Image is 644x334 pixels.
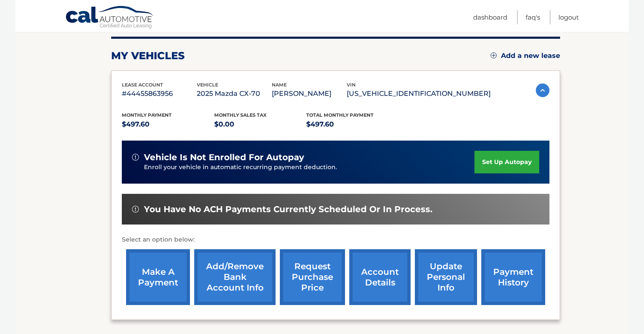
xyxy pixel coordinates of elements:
span: lease account [122,82,163,88]
p: $497.60 [122,118,214,130]
p: Select an option below: [122,235,549,245]
span: vin [347,82,356,88]
p: [US_VEHICLE_IDENTIFICATION_NUMBER] [347,88,491,100]
a: Logout [558,10,579,24]
span: Monthly Payment [122,112,172,118]
p: #44455863956 [122,88,197,100]
a: Add a new lease [491,52,560,60]
span: You have no ACH payments currently scheduled or in process. [144,204,432,215]
a: Cal Automotive [65,6,155,30]
span: name [272,82,287,88]
p: 2025 Mazda CX-70 [197,88,272,100]
p: [PERSON_NAME] [272,88,347,100]
a: payment history [481,249,545,305]
img: add.svg [491,52,497,58]
span: vehicle [197,82,218,88]
a: make a payment [126,249,190,305]
span: Monthly sales Tax [214,112,267,118]
a: FAQ's [526,10,540,24]
h2: my vehicles [111,49,185,62]
span: vehicle is not enrolled for autopay [144,152,304,163]
a: account details [349,249,411,305]
span: Total Monthly Payment [306,112,374,118]
img: accordion-active.svg [536,83,549,97]
img: alert-white.svg [132,154,139,161]
a: request purchase price [280,249,345,305]
a: set up autopay [474,151,539,173]
p: $0.00 [214,118,307,130]
p: $497.60 [306,118,399,130]
p: Enroll your vehicle in automatic recurring payment deduction. [144,163,474,172]
a: Add/Remove bank account info [194,249,276,305]
a: update personal info [415,249,477,305]
a: Dashboard [473,10,507,24]
img: alert-white.svg [132,206,139,213]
